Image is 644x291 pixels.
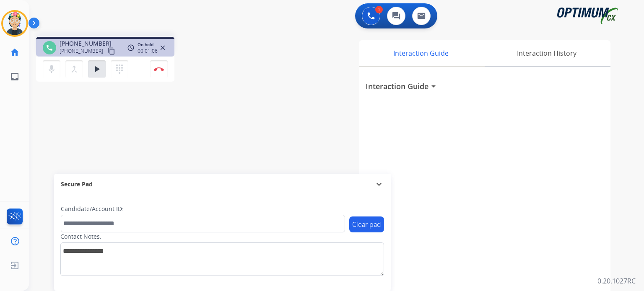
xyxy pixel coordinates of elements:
[10,47,20,57] mat-icon: home
[374,179,384,189] mat-icon: expand_more
[138,41,153,48] span: On hold
[375,6,383,13] div: 1
[46,44,53,52] mat-icon: phone
[60,232,101,241] label: Contact Notes:
[61,205,124,213] label: Candidate/Account ID:
[366,80,428,92] h3: Interaction Guide
[92,64,102,74] mat-icon: play_arrow
[60,48,103,54] span: [PHONE_NUMBER]
[483,40,610,66] div: Interaction History
[61,180,93,188] span: Secure Pad
[69,64,79,74] mat-icon: merge_type
[60,39,112,48] span: [PHONE_NUMBER]
[597,276,636,286] p: 0.20.1027RC
[114,64,125,74] mat-icon: dialpad
[359,40,483,66] div: Interaction Guide
[154,67,164,71] img: control
[349,216,384,232] button: Clear pad
[127,44,135,52] mat-icon: access_time
[138,48,158,54] span: 00:01:06
[47,64,57,74] mat-icon: mic
[428,81,439,91] mat-icon: arrow_drop_down
[159,44,166,52] mat-icon: close
[3,12,26,35] img: avatar
[10,72,20,82] mat-icon: inbox
[108,47,115,55] mat-icon: content_copy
